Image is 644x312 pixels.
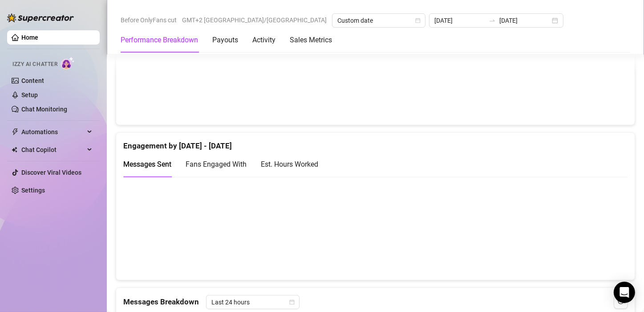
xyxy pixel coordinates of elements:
[121,35,198,45] div: Performance Breakdown
[211,296,294,309] span: Last 24 hours
[21,125,85,139] span: Automations
[415,18,421,23] span: calendar
[261,159,318,170] div: Est. Hours Worked
[21,143,85,157] span: Chat Copilot
[121,13,177,27] span: Before OnlyFans cut
[61,57,75,70] img: AI Chatter
[434,16,485,25] input: Start date
[21,34,38,41] a: Home
[21,91,38,99] a: Setup
[489,17,496,24] span: to
[7,13,74,22] img: logo-BBDzfeDw.svg
[337,14,420,27] span: Custom date
[290,35,332,45] div: Sales Metrics
[123,133,628,152] div: Engagement by [DATE] - [DATE]
[499,16,550,25] input: End date
[489,17,496,24] span: swap-right
[123,160,171,168] span: Messages Sent
[289,300,295,305] span: calendar
[12,60,57,69] span: Izzy AI Chatter
[21,77,44,84] a: Content
[12,147,17,153] img: Chat Copilot
[123,295,628,309] div: Messages Breakdown
[12,128,19,135] span: thunderbolt
[21,106,67,113] a: Chat Monitoring
[21,187,45,194] a: Settings
[21,169,81,176] a: Discover Viral Videos
[212,35,238,45] div: Payouts
[252,35,275,45] div: Activity
[182,13,327,27] span: GMT+2 [GEOGRAPHIC_DATA]/[GEOGRAPHIC_DATA]
[614,282,635,303] div: Open Intercom Messenger
[186,160,247,168] span: Fans Engaged With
